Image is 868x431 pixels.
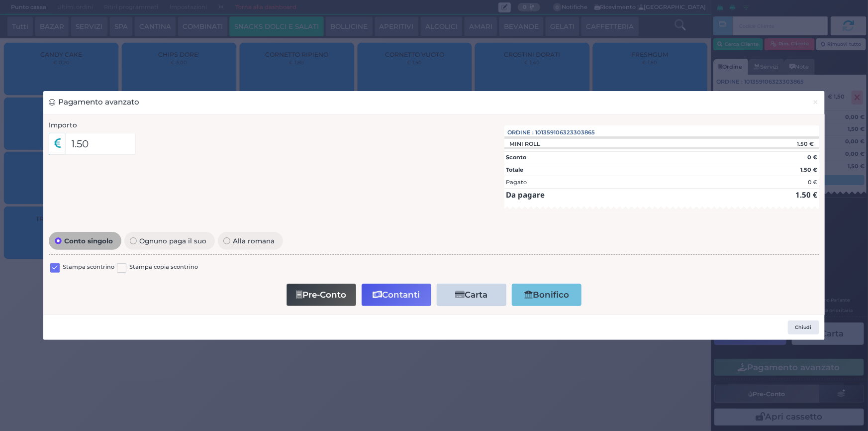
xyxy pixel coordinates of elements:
[63,263,114,272] label: Stampa scontrino
[506,154,526,161] strong: Sconto
[137,237,209,244] span: Ognuno paga il suo
[49,97,139,108] h3: Pagamento avanzato
[807,154,817,161] strong: 0 €
[62,237,116,244] span: Conto singolo
[437,284,506,306] button: Carta
[504,140,546,147] div: MINI ROLL
[795,190,817,200] strong: 1.50 €
[536,128,595,137] span: 101359106323303865
[129,263,198,272] label: Stampa copia scontrino
[362,284,431,306] button: Contanti
[230,237,278,244] span: Alla romana
[49,120,77,130] label: Importo
[800,166,817,173] strong: 1.50 €
[65,133,136,155] input: Es. 30.99
[508,128,534,137] span: Ordine :
[807,91,824,113] button: Chiudi
[740,140,819,147] div: 1.50 €
[287,284,356,306] button: Pre-Conto
[808,178,817,187] div: 0 €
[512,284,581,306] button: Bonifico
[788,321,819,334] button: Chiudi
[506,190,545,200] strong: Da pagare
[506,166,523,173] strong: Totale
[506,178,527,187] div: Pagato
[813,97,819,108] span: ×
